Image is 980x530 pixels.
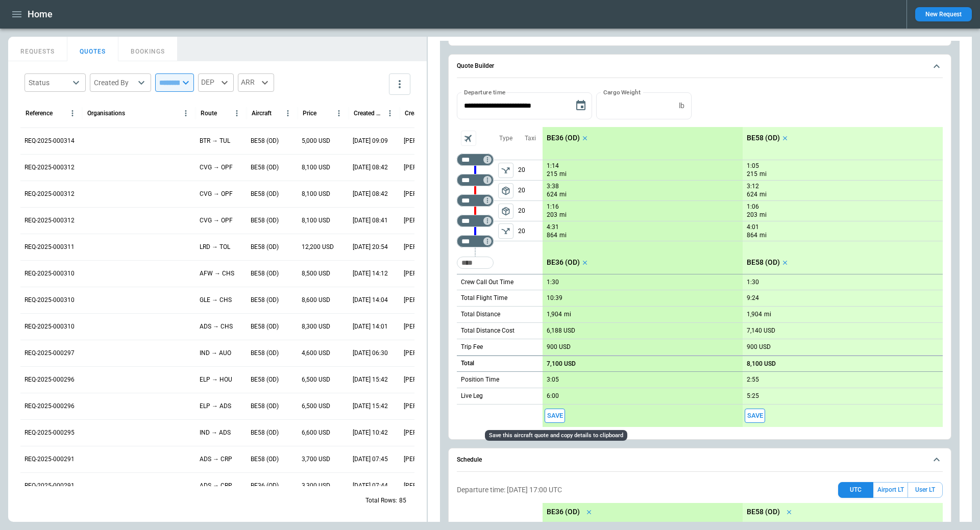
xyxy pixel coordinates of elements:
p: BE58 (OD) [251,375,279,384]
div: ARR [238,73,274,92]
p: 2:55 [747,376,759,384]
p: [PERSON_NAME] [404,190,447,198]
p: BE58 (OD) [251,455,279,464]
p: [PERSON_NAME] [404,216,447,225]
p: 7,100 USD [547,360,576,368]
span: Save this aircraft quote and copy details to clipboard [745,409,765,423]
p: BE36 (OD) [547,258,580,267]
div: DEP [198,73,234,92]
p: [PERSON_NAME] [404,137,447,145]
p: BE58 (OD) [251,296,279,305]
div: Too short [457,257,494,269]
div: Created By [94,78,135,88]
p: mi [759,231,767,240]
p: 1:30 [747,279,759,286]
p: 09/25/2025 20:54 [353,243,388,251]
p: Taxi [525,134,536,143]
p: 4,600 USD [302,349,330,358]
span: package_2 [501,206,511,216]
p: Total Distance Cost [461,326,514,335]
button: QUOTES [67,37,118,61]
p: BE58 (OD) [747,508,780,516]
p: [PERSON_NAME] [404,296,447,305]
div: Not found [457,215,494,227]
p: mi [759,211,767,219]
p: mi [559,190,567,199]
p: 1,904 [747,311,762,318]
p: REQ-2025-000297 [24,349,75,358]
p: 09/25/2025 14:12 [353,269,388,278]
p: 5,000 USD [302,137,330,145]
p: BE58 (OD) [251,322,279,331]
p: mi [564,310,571,319]
p: 3:12 [747,183,759,190]
p: [PERSON_NAME] [404,243,447,251]
p: 6,600 USD [302,428,330,437]
span: Type of sector [498,204,513,219]
button: left aligned [498,204,513,219]
div: Not found [457,154,494,166]
p: BE58 (OD) [251,216,279,225]
div: Status [29,78,69,88]
p: REQ-2025-000310 [24,322,75,331]
button: UTC [838,482,873,498]
p: 900 USD [747,343,771,351]
p: 6,188 USD [547,327,575,335]
p: ADS → CHS [200,322,233,331]
p: 864 [547,231,557,240]
p: [PERSON_NAME] [404,402,447,411]
p: 09/23/2025 06:30 [353,349,388,358]
p: LRD → TOL [200,243,230,251]
p: IND → ADS [200,428,231,437]
p: 20 [518,160,543,180]
p: 12,200 USD [302,243,334,251]
p: 1:16 [547,203,559,211]
button: Route column menu [230,106,244,120]
p: REQ-2025-000310 [24,296,75,305]
p: 20 [518,201,543,221]
p: 900 USD [547,343,571,351]
p: [PERSON_NAME] [404,163,447,172]
p: REQ-2025-000310 [24,269,75,278]
p: BE58 (OD) [251,269,279,278]
p: mi [559,211,567,219]
p: BE36 (OD) [547,508,580,516]
p: 09/26/2025 09:09 [353,137,388,145]
button: Choose date, selected date is Sep 29, 2025 [571,95,591,116]
p: 203 [547,211,557,219]
p: 8,100 USD [747,360,776,368]
p: BE58 (OD) [251,163,279,172]
p: AFW → CHS [200,269,234,278]
span: Aircraft selection [461,131,476,146]
p: 215 [747,170,757,179]
p: 6,500 USD [302,375,330,384]
p: 864 [747,231,757,240]
p: BTR → TUL [200,137,230,145]
p: 1,904 [547,311,562,318]
p: ETD [547,521,641,529]
button: Created At (UTC-05:00) column menu [383,106,397,120]
button: left aligned [498,183,513,198]
p: 624 [747,190,757,199]
p: 8,300 USD [302,322,330,331]
div: Aircraft [252,110,272,117]
p: [PERSON_NAME] [404,349,447,358]
p: CVG → OPF [200,163,233,172]
button: Price column menu [332,106,346,120]
p: Departure time: [DATE] 17:00 UTC [457,486,562,494]
label: Departure time [464,88,506,96]
p: REQ-2025-000296 [24,375,75,384]
p: 09/22/2025 10:42 [353,428,388,437]
p: Crew Call Out Time [461,278,513,287]
div: Created by [405,110,434,117]
p: 7,140 USD [747,327,775,335]
p: ETA [645,521,739,529]
p: 4:01 [747,223,759,231]
p: BE36 (OD) [547,134,580,142]
p: Total Rows: [365,496,397,505]
p: 3:05 [547,376,559,384]
p: [PERSON_NAME] [404,375,447,384]
div: scrollable content [543,127,943,427]
p: BE58 (OD) [251,428,279,437]
button: User LT [908,482,943,498]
